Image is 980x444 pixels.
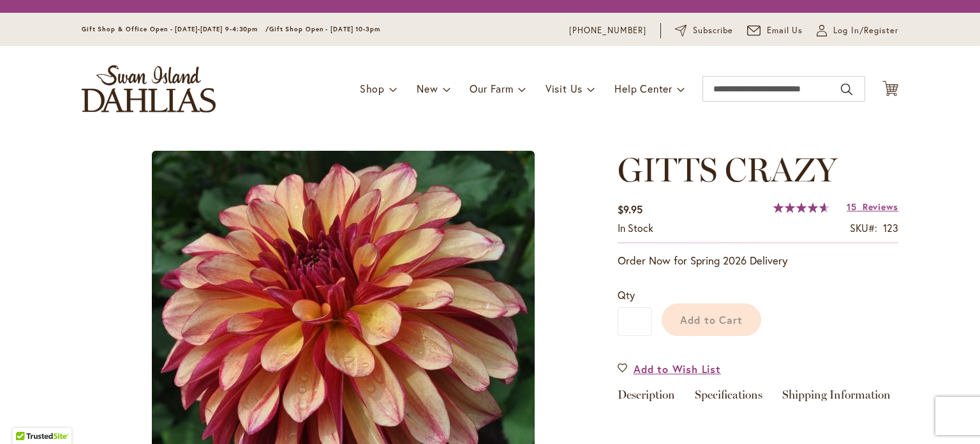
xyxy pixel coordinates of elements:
[675,24,733,37] a: Subscribe
[618,362,721,376] a: Add to Wish List
[695,389,762,408] a: Specifications
[417,82,438,95] span: New
[863,201,898,213] span: Reviews
[847,201,898,213] a: 15 Reviews
[773,203,829,213] div: 93%
[634,362,721,376] span: Add to Wish List
[847,201,856,213] span: 15
[782,389,891,408] a: Shipping Information
[618,221,653,236] div: Availability
[618,149,837,190] span: GITTS CRAZY
[470,82,513,95] span: Our Farm
[618,221,653,234] span: In stock
[618,389,898,408] div: Detailed Product Info
[82,25,269,33] span: Gift Shop & Office Open - [DATE]-[DATE] 9-4:30pm /
[546,82,583,95] span: Visit Us
[693,24,733,37] span: Subscribe
[569,24,646,37] a: [PHONE_NUMBER]
[850,221,877,234] strong: SKU
[269,25,380,33] span: Gift Shop Open - [DATE] 10-3pm
[614,82,672,95] span: Help Center
[817,24,898,37] a: Log In/Register
[883,221,898,236] div: 123
[747,24,803,37] a: Email Us
[618,253,898,268] p: Order Now for Spring 2026 Delivery
[82,65,216,112] a: store logo
[618,389,675,408] a: Description
[841,79,852,100] button: Search
[767,24,803,37] span: Email Us
[360,82,385,95] span: Shop
[618,203,642,216] span: $9.95
[833,24,898,37] span: Log In/Register
[618,288,635,302] span: Qty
